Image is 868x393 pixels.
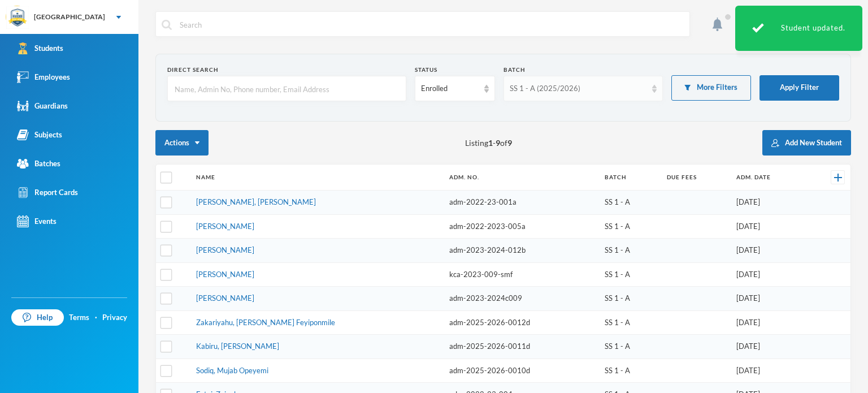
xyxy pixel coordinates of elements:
[599,335,661,359] td: SS 1 - A
[179,12,684,37] input: Search
[510,83,646,94] div: SS 1 - A (2025/2026)
[421,83,478,94] div: Enrolled
[731,359,808,383] td: [DATE]
[167,66,406,74] div: Direct Search
[17,187,78,198] div: Report Cards
[731,310,808,335] td: [DATE]
[599,262,661,287] td: SS 1 - A
[444,287,599,311] td: adm-2023-2024c009
[599,239,661,263] td: SS 1 - A
[444,191,599,215] td: adm-2022-23-001a
[731,287,808,311] td: [DATE]
[196,366,268,375] a: Sodiq, Mujab Opeyemi
[155,130,209,156] button: Actions
[488,138,493,148] b: 1
[190,165,444,191] th: Name
[507,138,512,148] b: 9
[162,20,172,30] img: search
[444,359,599,383] td: adm-2025-2026-0010d
[102,312,127,323] a: Privacy
[599,359,661,383] td: SS 1 - A
[17,71,70,83] div: Employees
[6,6,29,29] img: logo
[196,222,254,231] a: [PERSON_NAME]
[95,312,97,323] div: ·
[599,191,661,215] td: SS 1 - A
[762,130,851,156] button: Add New Student
[196,270,254,279] a: [PERSON_NAME]
[17,100,68,112] div: Guardians
[731,335,808,359] td: [DATE]
[444,262,599,287] td: kca-2023-009-smf
[735,6,862,51] div: Student updated.
[17,42,63,54] div: Students
[599,310,661,335] td: SS 1 - A
[599,287,661,311] td: SS 1 - A
[17,129,62,141] div: Subjects
[599,165,661,191] th: Batch
[173,76,400,102] input: Name, Admin No, Phone number, Email Address
[17,215,57,227] div: Events
[731,165,808,191] th: Adm. Date
[415,66,494,74] div: Status
[11,309,64,326] a: Help
[69,312,89,323] a: Terms
[444,214,599,239] td: adm-2022-2023-005a
[196,342,279,351] a: Kabiru, [PERSON_NAME]
[834,174,842,182] img: +
[731,191,808,215] td: [DATE]
[196,318,335,327] a: Zakariyahu, [PERSON_NAME] Feyiponmile
[17,158,60,170] div: Batches
[671,75,751,101] button: More Filters
[661,165,731,191] th: Due Fees
[504,66,663,74] div: Batch
[444,165,599,191] th: Adm. No.
[444,239,599,263] td: adm-2023-2024-012b
[731,214,808,239] td: [DATE]
[731,239,808,263] td: [DATE]
[496,138,500,148] b: 9
[731,262,808,287] td: [DATE]
[34,12,105,22] div: [GEOGRAPHIC_DATA]
[465,137,512,149] span: Listing - of
[759,75,839,101] button: Apply Filter
[196,197,316,206] a: [PERSON_NAME], [PERSON_NAME]
[196,293,254,303] a: [PERSON_NAME]
[444,335,599,359] td: adm-2025-2026-0011d
[444,310,599,335] td: adm-2025-2026-0012d
[599,214,661,239] td: SS 1 - A
[196,245,254,254] a: [PERSON_NAME]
